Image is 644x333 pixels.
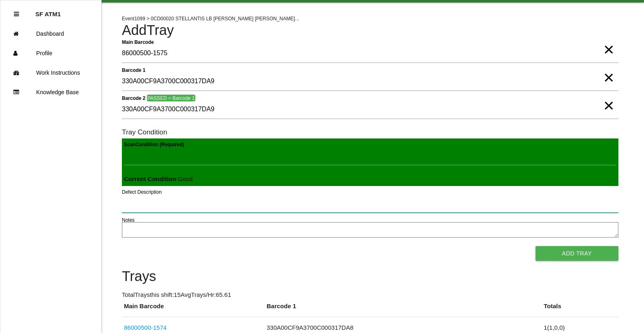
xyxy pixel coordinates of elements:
a: Knowledge Base [0,82,101,102]
button: Add Tray [536,246,618,261]
a: Profile [0,43,101,63]
h4: Add Tray [122,23,618,38]
a: 86000500-1574 [124,324,167,331]
b: Barcode 2 [122,95,145,101]
th: Totals [542,302,618,317]
b: Scan Condition (Required) [124,142,184,147]
span: : Good [124,175,193,182]
b: Barcode 1 [122,67,145,73]
p: Total Trays this shift: 15 Avg Trays /Hr: 65.61 [122,290,618,300]
input: Required [122,44,618,63]
a: Dashboard [0,24,101,43]
p: SF ATM1 [35,4,61,17]
span: Event 1099 > 0CD00020 STELLANTIS LB [PERSON_NAME] [PERSON_NAME]... [122,16,299,22]
h6: Tray Condition [122,128,618,136]
h4: Trays [122,269,618,284]
label: Notes [122,216,134,224]
div: Close [14,4,19,24]
label: Defect Description [122,188,162,196]
b: Main Barcode [122,39,154,45]
a: Work Instructions [0,63,101,82]
th: Barcode 1 [265,302,542,317]
span: Clear Input [603,89,614,106]
b: Current Condition [124,175,176,182]
span: Clear Input [603,33,614,50]
span: PASSED = Barcode 1 [147,95,195,102]
th: Main Barcode [122,302,265,317]
span: Clear Input [603,61,614,78]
